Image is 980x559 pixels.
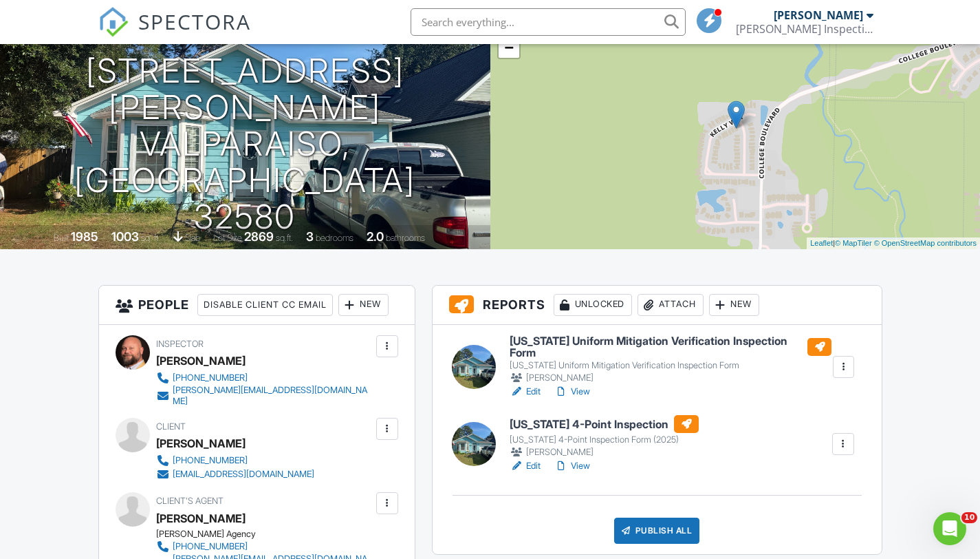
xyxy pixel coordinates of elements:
div: [PERSON_NAME] [156,433,246,454]
a: Edit [510,385,541,399]
div: New [709,294,759,316]
span: Lot Size [213,233,242,243]
a: SPECTORA [98,19,251,48]
div: Publish All [614,518,700,544]
div: 1985 [71,229,98,244]
span: sq.ft. [276,233,293,243]
div: Dailey Inspections [736,22,873,36]
span: bedrooms [316,233,353,243]
a: [PERSON_NAME][EMAIL_ADDRESS][DOMAIN_NAME] [156,385,373,407]
a: View [554,385,590,399]
div: [US_STATE] Uniform Mitigation Verification Inspection Form [510,360,831,371]
div: Attach [638,294,704,316]
h3: Reports [433,286,882,325]
a: Edit [510,459,541,473]
a: © MapTiler [835,239,872,247]
h3: People [99,286,415,325]
div: Unlocked [554,294,632,316]
span: bathrooms [386,233,425,243]
div: 2869 [244,229,274,244]
div: [EMAIL_ADDRESS][DOMAIN_NAME] [173,469,314,480]
div: [PHONE_NUMBER] [173,372,248,383]
div: [PERSON_NAME] [774,8,863,22]
a: [PHONE_NUMBER] [156,371,373,385]
input: Search everything... [411,8,686,36]
div: [PERSON_NAME][EMAIL_ADDRESS][DOMAIN_NAME] [173,385,373,407]
a: [PERSON_NAME] [156,508,246,529]
div: [US_STATE] 4-Point Inspection Form (2025) [510,434,699,445]
h6: [US_STATE] 4-Point Inspection [510,415,699,433]
a: [US_STATE] 4-Point Inspection [US_STATE] 4-Point Inspection Form (2025) [PERSON_NAME] [510,415,699,459]
div: [PERSON_NAME] [510,445,699,459]
a: Zoom out [499,37,519,58]
span: sq. ft. [141,233,160,243]
a: View [554,459,590,473]
a: [US_STATE] Uniform Mitigation Verification Inspection Form [US_STATE] Uniform Mitigation Verifica... [510,335,831,386]
h6: [US_STATE] Uniform Mitigation Verification Inspection Form [510,335,831,359]
a: [EMAIL_ADDRESS][DOMAIN_NAME] [156,467,314,481]
div: | [807,238,980,249]
span: Client's Agent [156,496,224,506]
div: 2.0 [367,229,384,244]
a: [PHONE_NUMBER] [156,454,314,467]
span: Client [156,421,186,432]
span: SPECTORA [138,7,251,36]
a: © OpenStreetMap contributors [874,239,977,247]
div: [PERSON_NAME] [510,371,831,385]
div: [PHONE_NUMBER] [173,541,248,552]
a: Leaflet [810,239,833,247]
div: 3 [306,229,314,244]
div: [PERSON_NAME] Agency [156,529,384,540]
div: 1003 [111,229,139,244]
div: [PERSON_NAME] [156,350,246,371]
iframe: Intercom live chat [933,512,966,545]
h1: [STREET_ADDRESS][PERSON_NAME] Valparaiso, [GEOGRAPHIC_DATA] 32580 [22,53,468,235]
div: Disable Client CC Email [197,294,333,316]
span: Built [54,233,69,243]
span: slab [185,233,200,243]
a: [PHONE_NUMBER] [156,540,373,553]
span: 10 [961,512,977,523]
div: [PHONE_NUMBER] [173,455,248,466]
span: Inspector [156,339,204,349]
img: The Best Home Inspection Software - Spectora [98,7,129,37]
div: New [338,294,389,316]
